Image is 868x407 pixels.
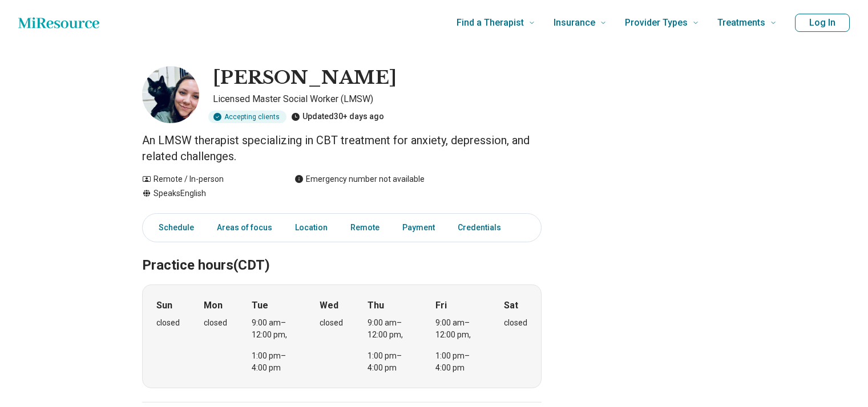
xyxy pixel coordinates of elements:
a: Areas of focus [210,216,279,239]
div: closed [320,317,343,329]
span: Treatments [717,15,765,31]
div: 1:00 pm – 4:00 pm [252,350,296,374]
div: When does the program meet? [142,284,542,388]
a: Payment [395,216,442,239]
strong: Mon [204,299,223,312]
div: closed [156,317,180,329]
div: closed [204,317,227,329]
div: 9:00 am – 12:00 pm , [252,317,296,341]
div: 1:00 pm – 4:00 pm [435,350,479,374]
a: Schedule [145,216,201,239]
strong: Tue [252,299,268,312]
a: Credentials [451,216,515,239]
div: 1:00 pm – 4:00 pm [368,350,411,374]
strong: Wed [320,299,338,312]
h1: [PERSON_NAME] [213,66,397,90]
strong: Sat [504,299,518,312]
div: Updated 30+ days ago [291,111,384,123]
a: Remote [344,216,386,239]
a: Location [288,216,334,239]
div: 9:00 am – 12:00 pm , [435,317,479,341]
p: Licensed Master Social Worker (LMSW) [213,92,542,106]
div: Speaks English [142,188,272,200]
div: Remote / In-person [142,173,272,185]
strong: Thu [368,299,384,312]
div: 9:00 am – 12:00 pm , [368,317,411,341]
h2: Practice hours (CDT) [142,229,542,275]
a: Home page [18,11,99,34]
span: Insurance [554,15,595,31]
span: Provider Types [625,15,688,31]
strong: Sun [156,299,172,312]
p: An LMSW therapist specializing in CBT treatment for anxiety, depression, and related challenges. [142,132,542,164]
div: Accepting clients [208,111,286,123]
div: closed [504,317,527,329]
div: Emergency number not available [294,173,425,185]
span: Find a Therapist [457,15,524,31]
button: Log In [795,14,850,32]
strong: Fri [435,299,447,312]
img: Megan Nelson, Licensed Master Social Worker (LMSW) [142,66,199,123]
